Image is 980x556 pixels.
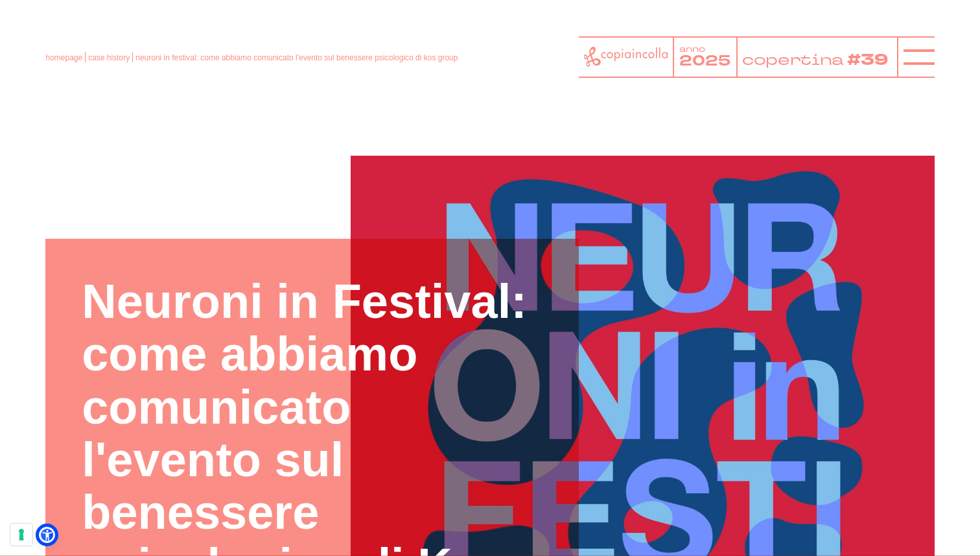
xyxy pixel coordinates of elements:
[10,524,32,546] button: Le tue preferenze relative al consenso per le tecnologie di tracciamento
[45,53,82,62] a: homepage
[679,44,705,55] tspan: anno
[849,49,891,71] tspan: #39
[88,53,130,62] a: case history
[679,51,730,71] tspan: 2025
[742,49,846,69] tspan: copertina
[135,53,458,62] span: neuroni in festival: come abbiamo comunicato l'evento sul benessere psicologico di kos group
[39,527,55,543] a: Open Accessibility Menu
